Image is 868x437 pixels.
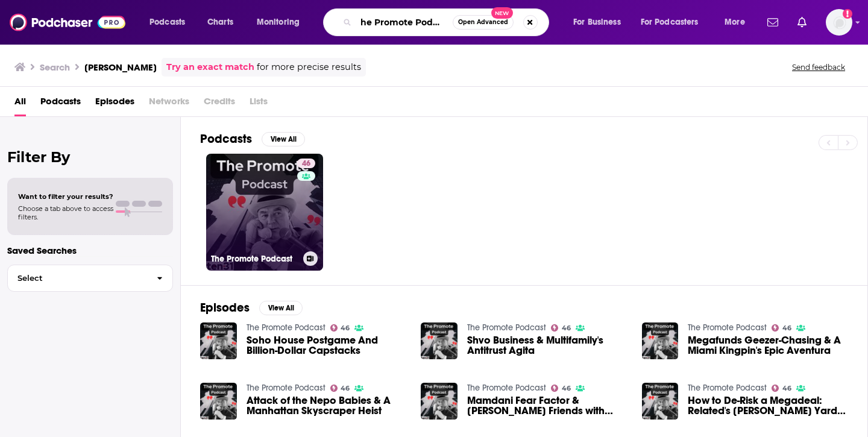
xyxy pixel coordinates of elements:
[247,322,325,333] a: The Promote Podcast
[562,386,571,391] span: 46
[250,92,268,116] span: Lists
[200,383,237,420] img: Attack of the Nepo Babies & A Manhattan Skyscraper Heist
[330,324,350,332] a: 46
[200,13,241,32] a: Charts
[40,61,70,73] h3: Search
[565,13,636,32] button: open menu
[826,9,852,36] button: Show profile menu
[335,8,561,36] div: Search podcasts, credits, & more...
[688,322,767,333] a: The Promote Podcast
[7,265,173,292] button: Select
[200,131,305,146] a: PodcastsView All
[166,60,254,74] a: Try an exact match
[341,386,350,391] span: 46
[788,62,849,72] button: Send feedback
[7,148,173,166] h2: Filter By
[247,335,407,356] a: Soho House Postgame And Billion-Dollar Capstacks
[95,92,134,116] a: Episodes
[262,132,305,146] button: View All
[421,383,458,420] img: Mamdani Fear Factor & Hyatt's Friends with Benefits
[467,335,627,356] a: Shvo Business & Multifamily's Antitrust Agita
[259,301,303,315] button: View All
[356,13,453,32] input: Search podcasts, credits, & more...
[688,335,848,356] a: Megafunds Geezer-Chasing & A Miami Kingpin's Epic Aventura
[302,158,310,170] span: 46
[843,9,852,19] svg: Add a profile image
[341,325,350,331] span: 46
[149,92,189,116] span: Networks
[772,385,791,392] a: 46
[641,14,699,31] span: For Podcasters
[573,14,621,31] span: For Business
[467,395,627,416] a: Mamdani Fear Factor & Hyatt's Friends with Benefits
[247,395,407,416] a: Attack of the Nepo Babies & A Manhattan Skyscraper Heist
[688,383,767,393] a: The Promote Podcast
[716,13,760,32] button: open menu
[297,159,315,168] a: 46
[247,383,325,393] a: The Promote Podcast
[204,92,235,116] span: Credits
[200,300,303,315] a: EpisodesView All
[458,19,508,25] span: Open Advanced
[763,12,783,33] a: Show notifications dropdown
[207,14,233,31] span: Charts
[725,14,745,31] span: More
[141,13,201,32] button: open menu
[467,322,546,333] a: The Promote Podcast
[826,9,852,36] img: User Profile
[642,322,679,359] img: Megafunds Geezer-Chasing & A Miami Kingpin's Epic Aventura
[772,324,791,332] a: 46
[18,204,113,221] span: Choose a tab above to access filters.
[18,192,113,201] span: Want to filter your results?
[826,9,852,36] span: Logged in as sashagoldin
[782,386,791,391] span: 46
[793,12,811,33] a: Show notifications dropdown
[10,11,125,34] img: Podchaser - Follow, Share and Rate Podcasts
[257,14,300,31] span: Monitoring
[248,13,315,32] button: open menu
[453,15,514,30] button: Open AdvancedNew
[7,245,173,256] p: Saved Searches
[562,325,571,331] span: 46
[40,92,81,116] a: Podcasts
[421,322,458,359] img: Shvo Business & Multifamily's Antitrust Agita
[211,254,298,264] h3: The Promote Podcast
[206,154,323,271] a: 46The Promote Podcast
[200,322,237,359] img: Soho House Postgame And Billion-Dollar Capstacks
[8,274,147,282] span: Select
[84,61,157,73] h3: [PERSON_NAME]
[330,385,350,392] a: 46
[14,92,26,116] a: All
[782,325,791,331] span: 46
[688,395,848,416] span: How to De-Risk a Megadeal: Related's [PERSON_NAME] Yards Masterclass
[149,14,185,31] span: Podcasts
[688,395,848,416] a: How to De-Risk a Megadeal: Related's Hudson Yards Masterclass
[467,395,627,416] span: Mamdani Fear Factor & [PERSON_NAME] Friends with Benefits
[200,300,250,315] h2: Episodes
[491,7,513,19] span: New
[551,385,571,392] a: 46
[633,13,716,32] button: open menu
[551,324,571,332] a: 46
[467,383,546,393] a: The Promote Podcast
[257,60,361,74] span: for more precise results
[200,131,252,146] h2: Podcasts
[642,383,679,420] img: How to De-Risk a Megadeal: Related's Hudson Yards Masterclass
